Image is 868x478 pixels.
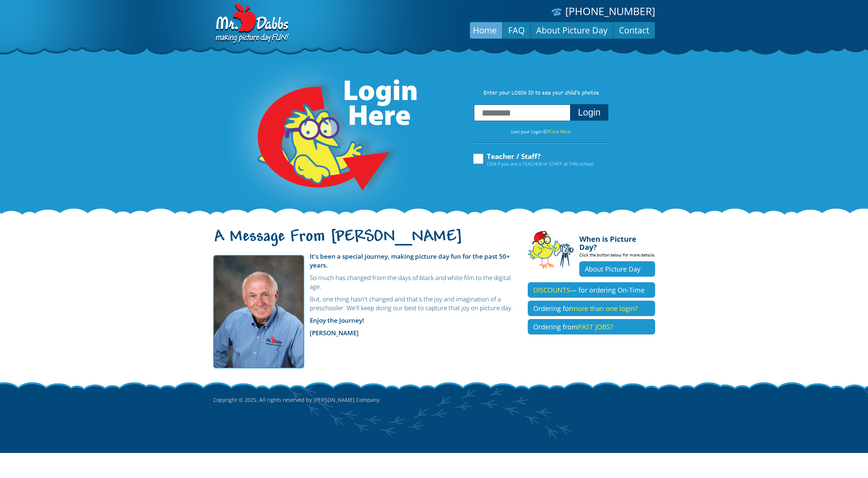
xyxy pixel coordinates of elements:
[229,61,418,215] img: Login Here
[579,261,655,277] a: About Picture Day
[533,286,570,294] span: DISCOUNTS
[528,282,655,298] a: DISCOUNTS— for ordering On-Time
[531,21,613,39] a: About Picture Day
[570,104,608,121] button: Login
[466,89,617,98] p: Enter your LOGIN ID to see your child’s photos
[487,160,595,167] span: Click if you are a TEACHER or STAFF at THIS school.
[310,329,359,337] strong: [PERSON_NAME]
[213,381,655,419] p: Copyright © 2025. All rights reserved by [PERSON_NAME] Company.
[213,273,517,291] p: So much has changed from the days of black and white film to the digital age.
[614,21,655,39] a: Contact
[213,4,290,45] img: Dabbs Company
[572,304,638,313] span: more than one login?
[503,21,530,39] a: FAQ
[213,255,304,368] img: Mr. Dabbs
[565,4,655,18] a: [PHONE_NUMBER]
[466,128,617,136] p: Lost your Login ID?
[578,322,613,331] span: PAST JOBS?
[579,231,655,251] h4: When is Picture Day?
[528,301,655,316] a: Ordering formore than one login?
[472,153,595,167] label: Teacher / Staff?
[579,251,655,261] p: Click the button below for more details.
[467,21,502,39] a: Home
[213,234,517,249] h1: A Message From [PERSON_NAME]
[528,319,655,334] a: Ordering fromPAST JOBS?
[549,128,572,135] a: Click Here.
[310,252,510,269] strong: It's been a special journey, making picture day fun for the past 50+ years.
[310,316,364,325] strong: Enjoy the Journey!
[213,295,517,312] p: But, one thing hasn't changed and that's the joy and imagination of a preschooler. We'll keep doi...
